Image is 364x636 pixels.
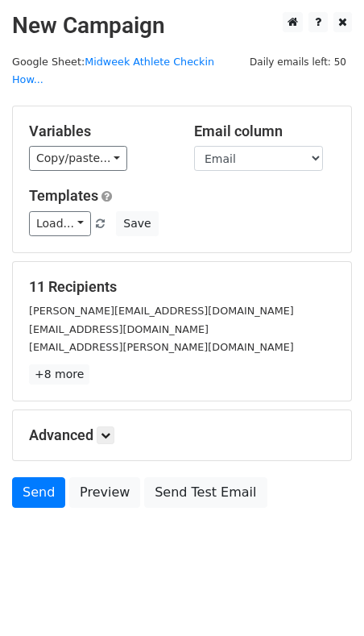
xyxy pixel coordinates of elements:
[29,305,294,317] small: [PERSON_NAME][EMAIL_ADDRESS][DOMAIN_NAME]
[244,53,352,71] span: Daily emails left: 50
[29,278,335,296] h5: 11 Recipients
[12,477,65,508] a: Send
[283,559,364,636] iframe: Chat Widget
[29,146,127,171] a: Copy/paste...
[29,123,170,140] h5: Variables
[29,187,98,204] a: Templates
[144,477,267,508] a: Send Test Email
[12,12,352,39] h2: New Campaign
[194,123,335,140] h5: Email column
[29,364,89,385] a: +8 more
[244,56,352,68] a: Daily emails left: 50
[29,211,91,236] a: Load...
[29,426,335,444] h5: Advanced
[29,341,294,353] small: [EMAIL_ADDRESS][PERSON_NAME][DOMAIN_NAME]
[12,56,214,86] small: Google Sheet:
[69,477,140,508] a: Preview
[12,56,214,86] a: Midweek Athlete Checkin How...
[29,323,209,335] small: [EMAIL_ADDRESS][DOMAIN_NAME]
[116,211,158,236] button: Save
